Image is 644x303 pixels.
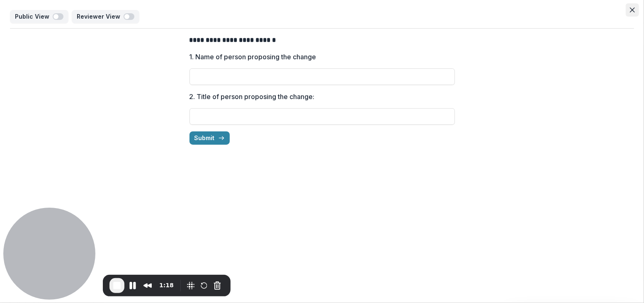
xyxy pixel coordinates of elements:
[72,10,139,23] button: Reviewer View
[190,92,315,102] p: 2. Title of person proposing the change:
[190,131,230,145] button: Submit
[626,3,639,17] button: Close
[190,52,316,62] p: 1. Name of person proposing the change
[15,13,53,20] p: Public View
[10,10,68,23] button: Public View
[77,13,124,20] p: Reviewer View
